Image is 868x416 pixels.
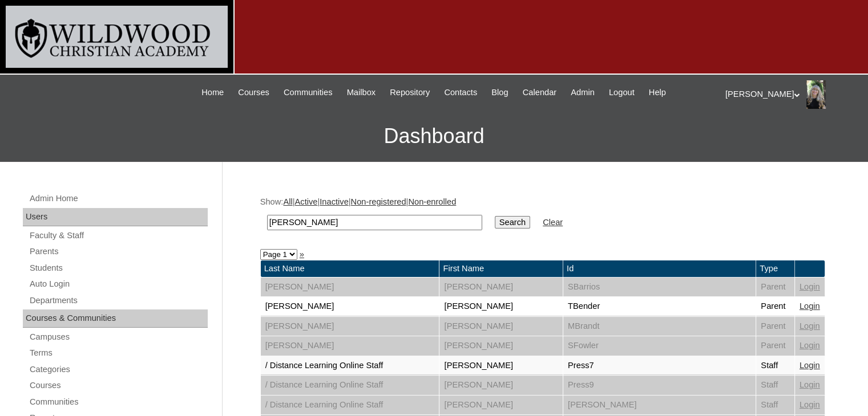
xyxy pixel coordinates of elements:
[491,86,508,99] span: Blog
[800,361,820,370] a: Login
[806,80,825,109] img: Dena Hohl
[320,197,349,206] a: Inactive
[29,229,208,243] a: Faculty & Staff
[800,341,820,350] a: Login
[756,395,794,415] td: Staff
[563,376,756,395] td: Press9
[29,277,208,291] a: Auto Login
[800,301,820,311] a: Login
[261,336,439,356] td: [PERSON_NAME]
[543,218,563,227] a: Clear
[609,86,635,99] span: Logout
[800,282,820,291] a: Login
[261,278,439,297] td: [PERSON_NAME]
[603,86,640,99] a: Logout
[439,297,562,316] td: [PERSON_NAME]
[29,378,208,393] a: Courses
[563,278,756,297] td: SBarrios
[294,197,317,206] a: Active
[29,191,208,206] a: Admin Home
[29,330,208,344] a: Campuses
[439,395,562,415] td: [PERSON_NAME]
[563,260,756,277] td: Id
[439,260,562,277] td: First Name
[439,317,562,336] td: [PERSON_NAME]
[284,86,333,99] span: Communities
[29,244,208,259] a: Parents
[201,86,224,99] span: Home
[408,197,456,206] a: Non-enrolled
[6,111,862,162] h3: Dashboard
[439,278,562,297] td: [PERSON_NAME]
[439,356,562,376] td: [PERSON_NAME]
[439,376,562,395] td: [PERSON_NAME]
[563,297,756,316] td: TBender
[649,86,666,99] span: Help
[261,395,439,415] td: / Distance Learning Online Staff
[390,86,430,99] span: Repository
[261,260,439,277] td: Last Name
[261,376,439,395] td: / Distance Learning Online Staff
[756,317,794,336] td: Parent
[29,293,208,308] a: Departments
[486,86,514,99] a: Blog
[29,362,208,377] a: Categories
[517,86,562,99] a: Calendar
[756,260,794,277] td: Type
[261,356,439,376] td: / Distance Learning Online Staff
[23,208,208,226] div: Users
[283,197,292,206] a: All
[232,86,275,99] a: Courses
[29,346,208,360] a: Terms
[444,86,477,99] span: Contacts
[261,317,439,336] td: [PERSON_NAME]
[384,86,435,99] a: Repository
[495,216,530,229] input: Search
[278,86,338,99] a: Communities
[439,336,562,356] td: [PERSON_NAME]
[643,86,672,99] a: Help
[196,86,229,99] a: Home
[756,356,794,376] td: Staff
[300,250,304,259] a: »
[563,356,756,376] td: Press7
[267,215,482,230] input: Search
[800,380,820,389] a: Login
[756,297,794,316] td: Parent
[800,321,820,331] a: Login
[238,86,269,99] span: Courses
[523,86,556,99] span: Calendar
[29,395,208,409] a: Communities
[261,297,439,316] td: [PERSON_NAME]
[563,395,756,415] td: [PERSON_NAME]
[756,278,794,297] td: Parent
[725,80,857,109] div: [PERSON_NAME]
[438,86,483,99] a: Contacts
[6,6,228,68] img: logo-white.png
[341,86,382,99] a: Mailbox
[563,336,756,356] td: SFowler
[351,197,406,206] a: Non-registered
[23,309,208,328] div: Courses & Communities
[756,376,794,395] td: Staff
[563,317,756,336] td: MBrandt
[347,86,376,99] span: Mailbox
[565,86,600,99] a: Admin
[571,86,595,99] span: Admin
[260,196,825,236] div: Show: | | | |
[800,400,820,409] a: Login
[29,261,208,275] a: Students
[756,336,794,356] td: Parent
